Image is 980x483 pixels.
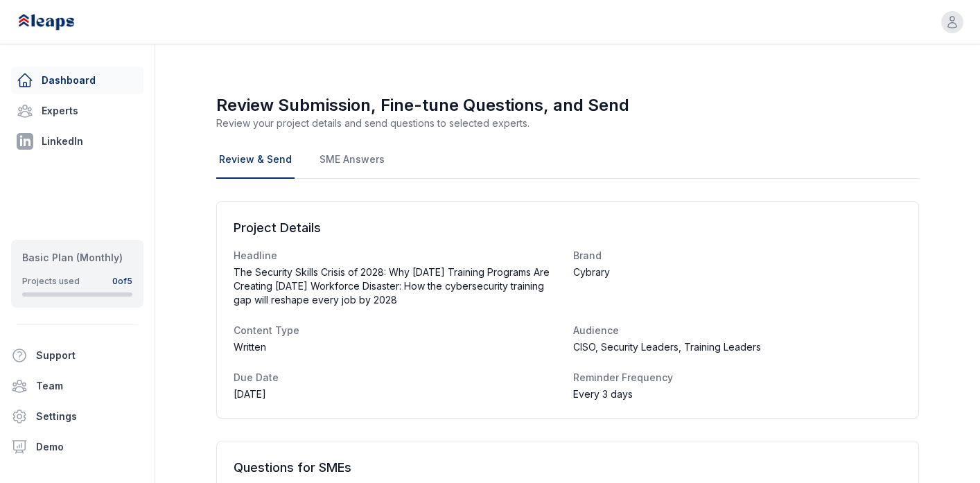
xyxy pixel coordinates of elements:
[573,265,610,279] span: Cybrary
[216,141,295,179] a: Review & Send
[22,251,132,265] div: Basic Plan (Monthly)
[573,387,633,401] span: Every 3 days
[234,324,562,337] dt: Content Type
[317,141,387,179] a: SME Answers
[6,433,149,461] a: Demo
[234,265,557,307] span: The Security Skills Crisis of 2028: Why [DATE] Training Programs Are Creating [DATE] Workforce Di...
[11,128,143,155] a: LinkedIn
[234,387,266,401] span: [DATE]
[573,340,761,354] span: CISO, Security Leaders, Training Leaders
[573,249,902,263] dt: Brand
[6,342,138,369] button: Support
[234,249,562,263] dt: Headline
[11,67,143,94] a: Dashboard
[17,7,105,37] img: Leaps
[573,371,902,385] dt: Reminder Frequency
[234,371,562,385] dt: Due Date
[216,116,919,130] p: Review your project details and send questions to selected experts.
[234,218,902,238] h2: Project Details
[11,97,143,125] a: Experts
[112,276,132,287] div: 0 of 5
[234,340,266,354] span: Written
[6,372,149,400] a: Team
[216,94,919,116] h1: Review Submission, Fine-tune Questions, and Send
[234,458,902,477] h2: Questions for SMEs
[573,324,902,337] dt: Audience
[6,403,149,430] a: Settings
[22,276,80,287] div: Projects used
